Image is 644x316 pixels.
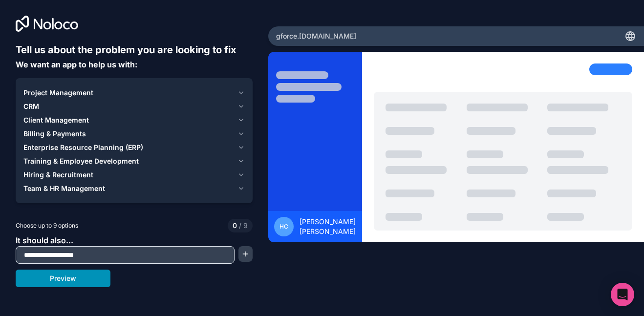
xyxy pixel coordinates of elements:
span: Choose up to 9 options [16,221,78,230]
span: 9 [237,221,248,231]
span: Training & Employee Development [23,156,139,166]
span: We want an app to help us with: [16,60,137,69]
span: HC [279,223,288,231]
span: / [239,221,241,230]
span: Team & HR Management [23,184,105,193]
button: Hiring & Recruitment [23,168,245,182]
span: Enterprise Resource Planning (ERP) [23,143,143,152]
span: CRM [23,102,39,111]
button: Enterprise Resource Planning (ERP) [23,141,245,154]
button: Team & HR Management [23,182,245,195]
span: Billing & Payments [23,129,86,139]
span: It should also... [16,235,73,245]
button: Training & Employee Development [23,154,245,168]
span: gforce .[DOMAIN_NAME] [276,31,356,41]
span: 0 [233,221,237,231]
button: Project Management [23,86,245,100]
span: Hiring & Recruitment [23,170,93,180]
div: Open Intercom Messenger [611,283,634,306]
button: CRM [23,100,245,113]
span: [PERSON_NAME] [PERSON_NAME] [300,217,356,236]
button: Preview [16,270,110,287]
span: Client Management [23,115,89,125]
button: Billing & Payments [23,127,245,141]
h6: Tell us about the problem you are looking to fix [16,43,253,57]
button: Client Management [23,113,245,127]
span: Project Management [23,88,93,98]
